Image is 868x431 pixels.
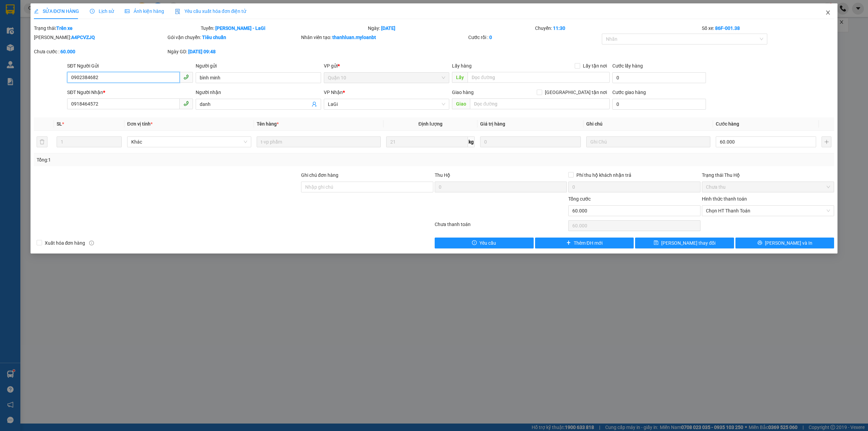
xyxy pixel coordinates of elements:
span: picture [125,9,130,14]
input: Cước lấy hàng [612,72,706,83]
b: [PERSON_NAME] - LaGi [215,25,265,31]
b: 60.000 [60,49,75,54]
div: Chuyến: [534,24,702,32]
span: Tổng cước [568,196,591,202]
b: Trên xe [56,25,73,31]
button: plusThêm ĐH mới [535,238,634,248]
span: edit [34,9,39,14]
span: [PERSON_NAME] và In [765,239,812,247]
b: Tiêu chuẩn [202,35,226,40]
button: exclamation-circleYêu cầu [435,238,534,248]
input: 0 [480,136,580,147]
span: Xuất hóa đơn hàng [42,239,88,247]
span: clock-circle [90,9,95,14]
div: Chưa thanh toán [434,221,568,232]
span: Quận 10 [328,73,445,83]
span: plus [566,240,571,246]
button: delete [37,136,47,147]
input: Cước giao hàng [612,99,706,110]
button: Close [818,3,837,22]
span: Giao [452,98,470,109]
span: kg [468,136,475,147]
button: printer[PERSON_NAME] và In [735,238,834,248]
span: Giao hàng [452,90,474,95]
label: Ghi chú đơn hàng [301,172,338,178]
b: 86F-001.38 [715,25,740,31]
span: Định lượng [418,121,442,127]
label: Cước giao hàng [612,90,646,95]
b: 11:30 [553,25,565,31]
span: Thu Hộ [435,172,450,178]
span: printer [757,240,762,246]
div: Số xe: [701,24,835,32]
b: [DATE] 09:48 [188,49,216,54]
span: Cước hàng [716,121,739,127]
span: Thêm ĐH mới [574,239,603,247]
span: save [654,240,658,246]
div: Ngày GD: [167,48,300,55]
label: Cước lấy hàng [612,63,643,69]
input: Dọc đường [470,98,610,109]
span: Giá trị hàng [480,121,505,127]
span: info-circle [89,241,94,245]
span: user-add [312,101,317,107]
span: VP Nhận [324,90,343,95]
span: Lấy tận nơi [580,62,610,70]
div: VP gửi [324,62,449,70]
span: Phí thu hộ khách nhận trả [574,171,634,179]
span: [GEOGRAPHIC_DATA] tận nơi [542,89,610,96]
div: Người nhận [196,89,321,96]
div: Trạng thái Thu Hộ [702,171,834,179]
span: Khác [131,137,247,147]
span: Chưa thu [706,182,830,192]
div: Ngày: [367,24,534,32]
label: Hình thức thanh toán [702,196,747,202]
span: close [825,10,831,15]
span: Lấy [452,72,468,83]
span: Tên hàng [257,121,279,127]
span: Yêu cầu xuất hóa đơn điện tử [175,8,246,14]
span: SỬA ĐƠN HÀNG [34,8,79,14]
b: 0 [489,35,492,40]
span: Ảnh kiện hàng [125,8,164,14]
img: icon [175,9,180,14]
span: exclamation-circle [472,240,477,246]
div: [PERSON_NAME]: [34,34,166,41]
input: Ghi Chú [586,136,710,147]
input: Dọc đường [468,72,610,83]
div: Chưa cước : [34,48,166,55]
input: Ghi chú đơn hàng [301,182,433,192]
div: Nhân viên tạo: [301,34,467,41]
th: Ghi chú [584,117,713,131]
div: Tuyến: [200,24,367,32]
div: SĐT Người Gửi [67,62,193,70]
span: LaGi [328,99,445,109]
div: Trạng thái: [33,24,200,32]
div: Tổng: 1 [37,156,335,164]
b: [DATE] [381,25,395,31]
button: plus [822,136,831,147]
div: SĐT Người Nhận [67,89,193,96]
button: save[PERSON_NAME] thay đổi [635,238,734,248]
span: Lịch sử [90,8,114,14]
div: Người gửi [196,62,321,70]
span: SL [57,121,62,127]
span: phone [183,101,189,106]
div: Gói vận chuyển: [167,34,300,41]
span: Lấy hàng [452,63,472,69]
span: [PERSON_NAME] thay đổi [661,239,715,247]
div: Cước rồi : [468,34,600,41]
b: A4PCVZJQ [71,35,95,40]
span: phone [183,74,189,80]
b: thanhluan.myloanbt [332,35,376,40]
input: VD: Bàn, Ghế [257,136,381,147]
span: Chọn HT Thanh Toán [706,206,830,216]
span: Đơn vị tính [127,121,153,127]
span: Yêu cầu [479,239,496,247]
